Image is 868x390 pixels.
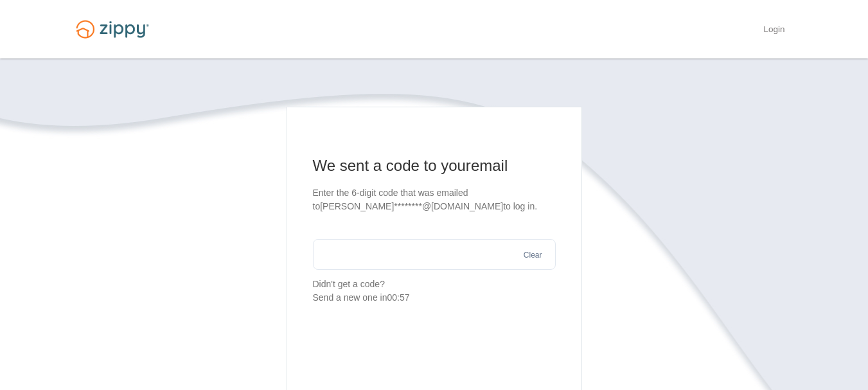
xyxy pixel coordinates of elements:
h1: We sent a code to your email [313,155,556,176]
p: Enter the 6-digit code that was emailed to [PERSON_NAME]********@[DOMAIN_NAME] to log in. [313,186,556,213]
button: Clear [520,249,546,261]
div: Send a new one in 00:57 [313,291,556,305]
a: Login [763,24,784,37]
img: Logo [68,14,157,44]
p: Didn't get a code? [313,278,556,305]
